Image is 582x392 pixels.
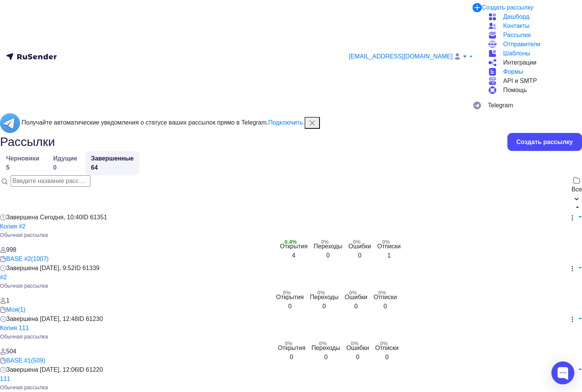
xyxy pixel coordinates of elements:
div: Ошибки [346,343,369,353]
span: API и SMTP [503,76,537,86]
div: Создать рассылку [517,138,573,146]
a: Контакты [488,21,576,31]
div: Отписки [373,293,397,302]
div: Отписки [375,343,398,353]
div: Отписки [377,242,401,251]
span: [EMAIL_ADDRESS][DOMAIN_NAME] [349,52,453,61]
div: 0 [358,251,362,260]
span: Telegram [488,101,513,110]
span: 61339 [82,265,99,271]
a: Рассылки [488,31,576,40]
span: Помощь [503,86,527,95]
div: Ошибки [349,242,371,251]
div: (1) [18,305,26,314]
span: ID [78,366,84,373]
div: Все [571,185,582,194]
div: 0 [323,302,326,311]
div: (509) [31,356,45,365]
div: 0 [385,353,389,362]
span: ID [78,316,84,322]
div: 4 [292,251,295,260]
div: 5 [6,163,39,172]
div: 0 [383,302,387,311]
div: 0 [354,302,358,311]
a: Подключить [268,119,303,126]
a: Идущие0 [47,151,83,175]
span: 61220 [86,366,103,373]
span: ID [75,265,81,271]
a: Отправители [488,40,576,49]
span: Дашборд [503,12,530,21]
div: 504 [6,347,16,356]
a: Дашборд [488,12,576,21]
a: Моя (1) [6,305,26,314]
span: Шаблоны [503,49,530,58]
span: Рассылки [503,31,531,40]
div: Открытия [276,293,304,302]
div: BASE #2 [6,254,31,264]
div: Переходы [310,293,339,302]
div: Переходы [314,242,342,251]
div: 1 [6,296,10,305]
span: ID [82,214,88,220]
span: Формы [503,67,523,76]
a: [EMAIL_ADDRESS][DOMAIN_NAME] [349,52,473,62]
div: 0 [290,353,293,362]
div: 0 [288,302,292,311]
div: Моя [6,305,18,314]
div: 0 [53,163,77,172]
span: 61230 [86,316,103,322]
div: 0 [326,251,330,260]
div: Открытия [280,242,307,251]
div: 1 [387,251,391,260]
div: BASE #1 [6,356,31,365]
div: (1007) [31,254,49,264]
span: 61351 [90,214,107,220]
a: Формы [488,67,576,76]
div: Создать рассылку [482,3,533,12]
span: Отправители [503,40,540,49]
button: Все [571,175,582,213]
div: 0 [324,353,328,362]
span: Получайте автоматические уведомления о статусе ваших рассылок прямо в Telegram. [21,119,303,126]
div: Переходы [311,343,340,353]
div: Ошибки [345,293,367,302]
input: Введите название рассылки [11,175,90,187]
div: 64 [91,163,134,172]
span: Контакты [503,21,530,31]
div: Открытия [278,343,305,353]
a: BASE #2 (1007) [6,254,49,264]
a: BASE #1 (509) [6,356,45,365]
span: Интеграции [503,58,536,67]
div: 0 [356,353,359,362]
a: Шаблоны [488,49,576,58]
a: Завершенные64 [85,151,140,175]
div: 998 [6,245,16,254]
